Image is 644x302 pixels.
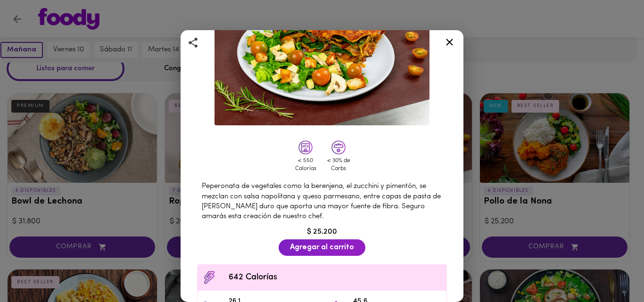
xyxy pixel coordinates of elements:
div: $ 25.200 [192,227,452,237]
img: Contenido calórico [202,270,216,285]
span: Agregar al carrito [290,243,354,252]
iframe: Messagebird Livechat Widget [589,247,635,293]
img: lowcals.png [298,140,313,155]
button: Agregar al carrito [279,239,365,256]
span: Peperonata de vegetales como la berenjena, el zucchini y pimentón, se mezclan con salsa napolitan... [202,183,441,220]
div: < 550 Calorías [291,157,320,173]
img: lowcarbs.png [331,140,346,155]
span: 642 Calorías [229,271,442,284]
div: < 30% de Carbs [324,157,353,173]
